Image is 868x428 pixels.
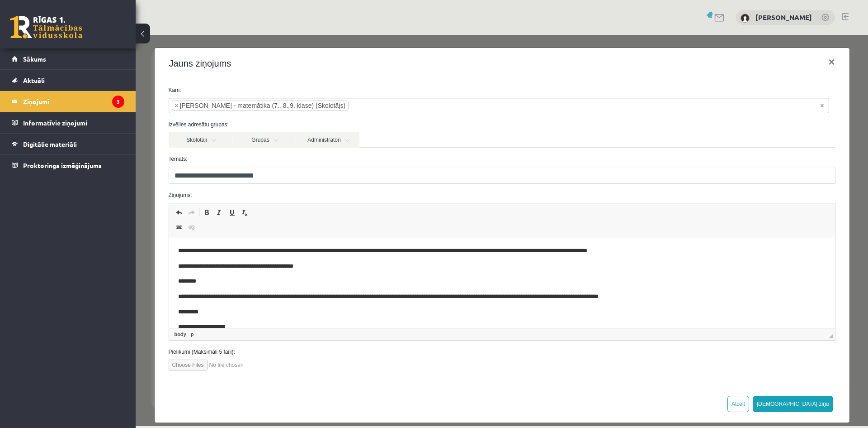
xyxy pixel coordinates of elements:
[33,97,96,113] a: Skolotāji
[741,14,750,23] img: Sandra Dāve
[23,161,102,169] span: Proktoringa izmēģinājums
[33,202,699,293] iframe: Bagātinātā teksta redaktors, wiswyg-editor-47433804858360-1760514962-790
[50,187,62,198] a: Atsaistīt
[33,22,96,35] h4: Jauns ziņojums
[12,70,124,91] a: Aktuāli
[37,295,52,303] a: body elements
[12,91,124,112] a: Ziņojumi3
[693,299,698,303] span: Mērogot
[685,14,706,40] button: ×
[23,140,77,148] span: Digitālie materiāli
[26,156,707,164] label: Ziņojums:
[12,134,124,154] a: Digitālie materiāli
[65,172,77,183] a: Treknraksts (vadīšanas taustiņš+B)
[97,97,160,113] a: Grupas
[37,187,50,198] a: Saite (vadīšanas taustiņš+K)
[9,9,657,202] body: Bagātinātā teksta redaktors, wiswyg-editor-47433804858360-1760514962-790
[12,112,124,133] a: Informatīvie ziņojumi
[23,112,124,133] legend: Informatīvie ziņojumi
[592,361,613,377] button: Atcelt
[12,48,124,69] a: Sākums
[23,55,46,63] span: Sākums
[23,91,124,112] legend: Ziņojumi
[23,76,45,84] span: Aktuāli
[617,361,698,377] button: [DEMOGRAPHIC_DATA] ziņu
[26,120,707,128] label: Temats:
[39,66,43,75] span: ×
[12,155,124,176] a: Proktoringa izmēģinājums
[50,172,62,183] a: Atkārtot (vadīšanas taustiņš+Y)
[103,172,115,183] a: Noņemt stilus
[36,66,213,76] li: Irēna Roze - matemātika (7., 8.,9. klase) (Skolotājs)
[160,97,224,113] a: Administratori
[10,16,82,38] a: Rīgas 1. Tālmācības vidusskola
[37,172,50,183] a: Atcelt (vadīšanas taustiņš+Z)
[684,66,688,75] span: Noņemt visus vienumus
[755,13,812,22] a: [PERSON_NAME]
[77,172,90,183] a: Slīpraksts (vadīšanas taustiņš+I)
[90,172,103,183] a: Pasvītrojums (vadīšanas taustiņš+U)
[112,96,124,108] i: 3
[26,313,707,321] label: Pielikumi (Maksimāli 5 faili):
[26,86,707,94] label: Izvēlies adresātu grupas:
[26,51,707,59] label: Kam:
[53,295,60,303] a: p elements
